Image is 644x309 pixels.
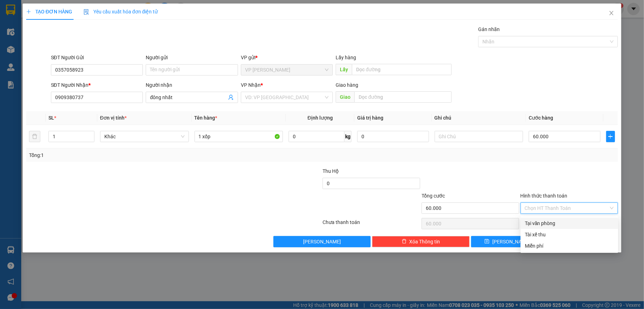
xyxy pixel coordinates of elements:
input: Dọc đường [352,64,452,75]
div: Tài xế thu [525,231,614,238]
div: SĐT Người Nhận [51,81,143,89]
b: BIÊN NHẬN GỬI HÀNG HÓA [46,10,68,68]
span: kg [344,131,352,142]
div: Người nhận [146,81,238,89]
input: Dọc đường [354,91,452,103]
span: delete [402,239,407,244]
span: Lấy [336,64,352,75]
span: Giá trị hàng [357,115,383,121]
li: (c) 2017 [59,34,97,42]
div: Người gửi [146,54,238,61]
span: VP Nhận [241,82,261,88]
button: deleteXóa Thông tin [372,236,470,247]
span: Tên hàng [195,115,217,121]
div: Miễn phí [525,242,614,250]
span: user-add [228,95,234,100]
div: VP gửi [241,54,333,61]
b: [DOMAIN_NAME] [59,27,97,32]
button: delete [29,131,40,142]
label: Gán nhãn [478,26,500,32]
span: Yêu cầu xuất hóa đơn điện tử [83,9,158,14]
span: VP Phan Thiết [245,65,329,75]
label: Hình thức thanh toán [521,193,568,199]
span: Khác [104,131,185,142]
img: logo.jpg [77,9,94,26]
span: plus [607,134,615,139]
b: [PERSON_NAME] [9,46,40,79]
div: Tổng: 1 [29,151,249,159]
span: [PERSON_NAME] [303,238,341,246]
span: Đơn vị tính [100,115,127,121]
span: Lấy hàng [336,55,356,60]
button: plus [606,131,615,142]
span: Định lượng [308,115,333,121]
div: SĐT Người Gửi [51,54,143,61]
span: [PERSON_NAME] [492,238,530,246]
th: Ghi chú [432,111,526,125]
span: plus [26,9,31,14]
span: TẠO ĐƠN HÀNG [26,9,72,14]
span: SL [48,115,54,121]
span: close [609,10,614,16]
span: Cước hàng [529,115,553,121]
button: save[PERSON_NAME] [471,236,544,247]
button: Close [602,4,621,23]
input: VD: Bàn, Ghế [195,131,283,142]
span: Giao hàng [336,82,358,88]
button: [PERSON_NAME] [273,236,371,247]
input: Ghi Chú [435,131,523,142]
span: Giao [336,91,354,103]
div: Tại văn phòng [525,219,614,227]
span: Thu Hộ [323,168,339,174]
div: Chưa thanh toán [322,218,421,231]
span: Xóa Thông tin [410,238,440,246]
span: save [485,239,489,244]
img: icon [83,9,89,15]
input: 0 [357,131,429,142]
span: Tổng cước [422,193,445,199]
